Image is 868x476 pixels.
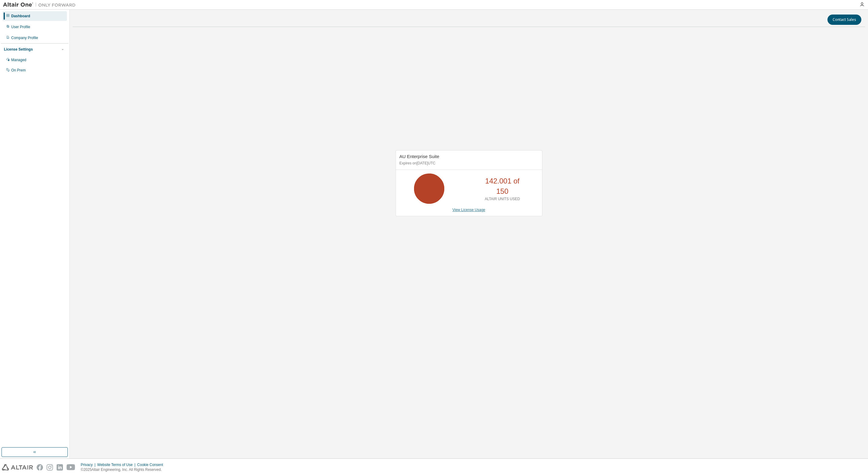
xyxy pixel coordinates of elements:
[11,68,26,73] div: On Prem
[11,35,38,40] div: Company Profile
[11,58,26,62] div: Managed
[399,161,537,166] p: Expires on [DATE] UTC
[11,25,30,29] div: User Profile
[2,464,33,471] img: altair_logo.svg
[4,47,33,52] div: License Settings
[81,467,167,472] p: © 2025 Altair Engineering, Inc. All Rights Reserved.
[478,176,527,197] p: 142.001 of 150
[3,2,79,8] img: Altair One
[97,462,137,467] div: Website Terms of Use
[827,15,861,25] button: Contact Sales
[452,208,485,212] a: View License Usage
[81,462,97,467] div: Privacy
[57,464,63,471] img: linkedin.svg
[137,462,166,467] div: Cookie Consent
[485,197,520,202] p: ALTAIR UNITS USED
[47,464,53,471] img: instagram.svg
[37,464,43,471] img: facebook.svg
[11,14,30,18] div: Dashboard
[399,154,439,159] span: AU Enterprise Suite
[67,464,75,471] img: youtube.svg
